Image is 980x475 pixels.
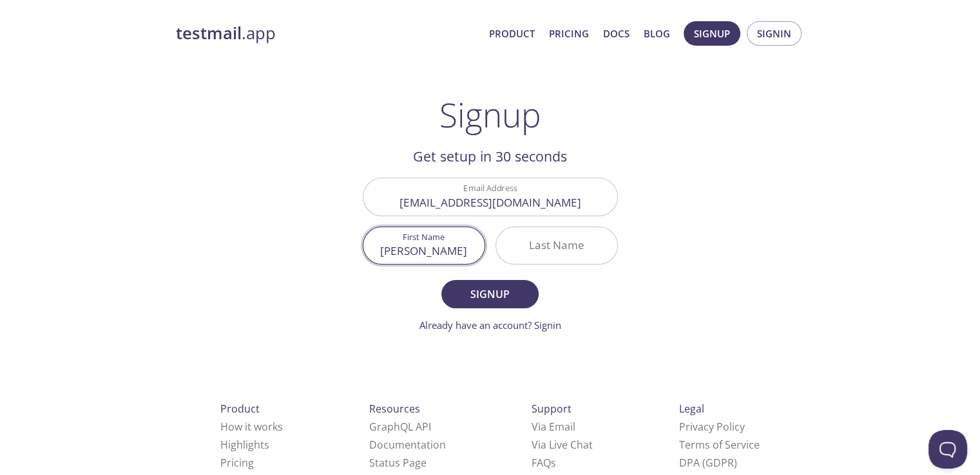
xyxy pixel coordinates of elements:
[456,285,524,303] span: Signup
[176,22,242,44] strong: testmail
[747,21,802,46] button: Signin
[679,438,760,452] a: Terms of Service
[532,402,572,416] span: Support
[369,456,427,470] a: Status Page
[679,402,704,416] span: Legal
[684,21,740,46] button: Signup
[439,95,541,134] h1: Signup
[369,402,420,416] span: Resources
[532,438,593,452] a: Via Live Chat
[757,25,791,42] span: Signin
[176,23,479,44] a: testmail.app
[220,402,260,416] span: Product
[220,456,254,470] a: Pricing
[928,430,967,469] iframe: Help Scout Beacon - Open
[551,456,556,470] span: s
[679,420,745,434] a: Privacy Policy
[549,25,589,42] a: Pricing
[220,438,269,452] a: Highlights
[363,145,618,167] h2: Get setup in 30 seconds
[694,25,730,42] span: Signup
[532,420,575,434] a: Via Email
[369,420,431,434] a: GraphQL API
[532,456,556,470] a: FAQ
[419,319,561,331] a: Already have an account? Signin
[679,456,737,470] a: DPA (GDPR)
[441,280,538,308] button: Signup
[603,25,629,42] a: Docs
[220,420,283,434] a: How it works
[369,438,446,452] a: Documentation
[644,25,670,42] a: Blog
[489,25,535,42] a: Product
